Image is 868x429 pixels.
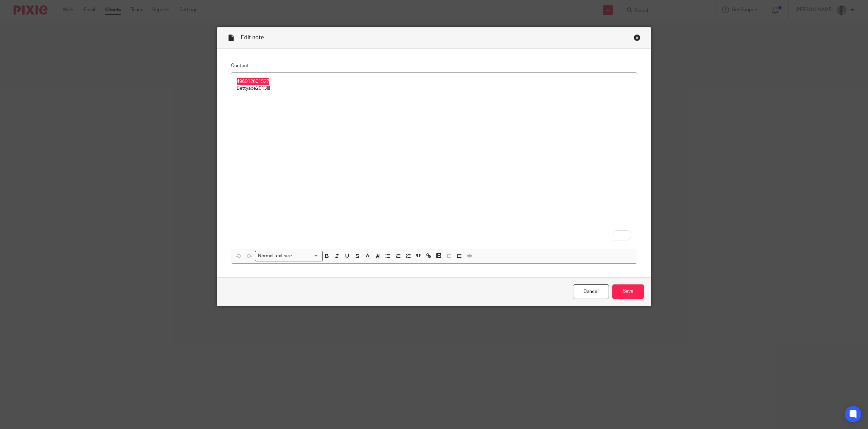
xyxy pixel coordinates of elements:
p: 496012601527 [237,78,631,85]
input: Save [612,284,644,299]
span: Normal text size [257,253,294,260]
p: Bettyabe2013!!! [237,85,631,92]
span: Edit note [241,35,264,40]
input: Search for option [294,253,319,260]
div: Search for option [255,251,323,261]
div: Close this dialog window [634,34,640,41]
label: Content [231,62,637,69]
div: To enrich screen reader interactions, please activate Accessibility in Grammarly extension settings [231,73,637,249]
a: Cancel [573,284,609,299]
